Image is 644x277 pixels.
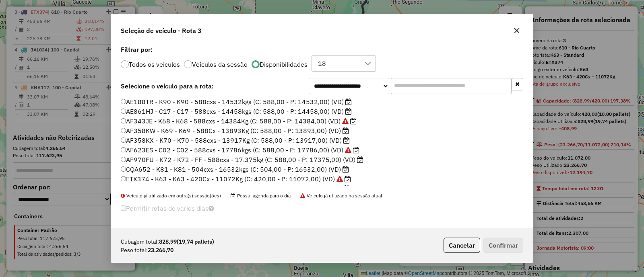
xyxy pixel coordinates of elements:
input: ETX374 - K63 - K63 - 420Cx - 11072Kg (C: 420,00 - P: 11072,00) (VD) [121,176,126,181]
label: AF358KX - K70 - K70 - 588cxs - 13917Kg (C: 588,00 - P: 13917,00) (VD) [121,135,350,145]
i: Possui agenda para o dia [357,156,363,163]
i: Possui agenda para o dia [344,185,350,192]
label: Disponibilidades [260,61,308,68]
i: Selecione pelo menos um veículo [208,205,214,211]
label: AE861HJ - C17 - C17 - 588cxs - 14458kgs (C: 588,00 - P: 14458,00) (VD) [121,107,352,116]
label: AF343JE - K68 - K68 - 588cxs - 14384Kg (C: 588,00 - P: 14384,00) (VD) [121,116,357,126]
strong: Selecione o veículo para a rota: [121,82,214,90]
input: CQA652 - K81 - K81 - 504cxs - 16532kgs (C: 504,00 - P: 16532,00) (VD) [121,166,126,172]
i: Possui agenda para o dia [345,176,351,182]
i: Possui agenda para o dia [343,166,349,172]
i: Possui agenda para o dia [353,147,359,153]
i: Possui agenda para o dia [343,137,350,144]
label: Veículos da sessão [192,61,248,68]
input: AE861HJ - C17 - C17 - 588cxs - 14458kgs (C: 588,00 - P: 14458,00) (VD) [121,109,126,114]
input: AF970FU - K72 - K72 - FF - 588cxs - 17.375kg (C: 588,00 - P: 17375,00) (VD) [121,157,126,162]
span: Veículo já utilizado na sessão atual [300,193,382,199]
button: Cancelar [444,238,480,253]
label: Permitir rotas de vários dias [121,201,214,216]
label: AF623ES - C02 - C02 - 588cxs - 17786kgs (C: 588,00 - P: 17786,00) (VD) [121,145,359,155]
i: Possui agenda para o dia [345,98,352,105]
span: Cubagem total: [121,238,159,246]
input: Permitir rotas de vários dias [121,205,126,211]
input: AF343JE - K68 - K68 - 588cxs - 14384Kg (C: 588,00 - P: 14384,00) (VD) [121,118,126,123]
input: AF623ES - C02 - C02 - 588cxs - 17786kgs (C: 588,00 - P: 17786,00) (VD) [121,147,126,152]
span: Veículo já utilizado em outra(s) sessão(ões) [121,193,221,199]
span: Seleção de veículo - Rota 3 [121,26,202,35]
i: Veículo já utilizado na sessão atual [345,147,351,153]
span: Possui agenda para o dia [231,193,291,199]
div: 18 [315,56,329,71]
strong: 828,99 [159,238,214,246]
label: Todos os veiculos [129,61,180,68]
i: Possui agenda para o dia [343,127,349,134]
i: Veículo já utilizado na sessão atual [342,118,349,124]
span: Peso total: [121,246,148,254]
span: (19,74 pallets) [177,238,214,245]
label: ETX374 - K63 - K63 - 420Cx - 11072Kg (C: 420,00 - P: 11072,00) (VD) [121,174,351,184]
strong: 23.266,70 [148,246,173,254]
input: AE188TR - K90 - K90 - 588cxs - 14532kgs (C: 588,00 - P: 14532,00) (VD) [121,99,126,104]
label: AE188TR - K90 - K90 - 588cxs - 14532kgs (C: 588,00 - P: 14532,00) (VD) [121,97,352,107]
input: AF358KW - K69 - K69 - 588Cx - 13893Kg (C: 588,00 - P: 13893,00) (VD) [121,128,126,133]
label: AF358KW - K69 - K69 - 588Cx - 13893Kg (C: 588,00 - P: 13893,00) (VD) [121,126,349,135]
label: CQA652 - K81 - K81 - 504cxs - 16532kgs (C: 504,00 - P: 16532,00) (VD) [121,164,349,174]
label: Filtrar por: [121,45,523,54]
i: Possui agenda para o dia [345,108,352,115]
i: Veículo já utilizado na sessão atual [336,176,343,182]
label: FNW118 - C00 - C00 - 420cxs - 10492kgs (C: 420,00 - P: 10492,00) (VD) [121,184,350,193]
i: Possui agenda para o dia [350,118,357,124]
input: AF358KX - K70 - K70 - 588cxs - 13917Kg (C: 588,00 - P: 13917,00) (VD) [121,137,126,143]
label: AF970FU - K72 - K72 - FF - 588cxs - 17.375kg (C: 588,00 - P: 17375,00) (VD) [121,155,363,164]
